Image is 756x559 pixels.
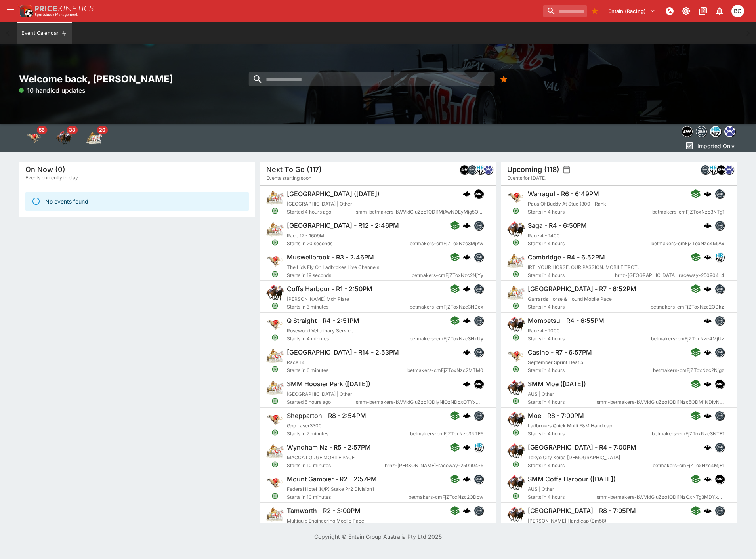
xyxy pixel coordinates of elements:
[287,285,372,293] h6: Coffs Harbour - R1 - 2:50PM
[45,194,88,209] div: No events found
[715,252,724,262] div: hrnz
[704,317,712,324] div: cerberus
[266,165,322,174] h5: Next To Go (117)
[287,221,399,230] h6: [GEOGRAPHIC_DATA] - R12 - 2:46PM
[704,285,712,293] div: cerberus
[463,190,471,198] img: logo-cerberus.svg
[651,303,724,311] span: betmakers-cmFjZToxNzc2ODkz
[287,423,322,429] span: Gpp Laser3300
[528,328,560,334] span: Race 4 - 1000
[528,348,592,357] h6: Casino - R7 - 6:57PM
[474,348,483,357] img: betmakers.png
[287,253,374,261] h6: Muswellbrook - R3 - 2:46PM
[474,475,483,483] img: betmakers.png
[271,302,279,309] svg: Open
[528,271,615,279] span: Starts in 4 hours
[271,334,279,341] svg: Open
[287,190,380,198] h6: [GEOGRAPHIC_DATA] ([DATE])
[588,5,601,17] button: Bookmarks
[356,398,484,406] span: smm-betmakers-bWVldGluZzo1ODIyNjQzNDcxOTYxMzA3NDc
[287,391,352,397] span: [GEOGRAPHIC_DATA] | Other
[704,221,712,229] div: cerberus
[385,462,483,469] span: hrnz-young-quinn-raceway-250904-5
[287,462,385,469] span: Starts in 10 minutes
[407,366,483,374] span: betmakers-cmFjZToxNzc2MTM0
[266,189,284,206] img: harness_racing.png
[507,252,525,270] img: harness_racing.png
[266,411,284,428] img: greyhound_racing.png
[701,165,710,174] img: betmakers.png
[528,380,586,388] h6: SMM Moe ([DATE])
[704,380,712,388] div: cerberus
[507,165,559,174] h5: Upcoming (118)
[715,284,724,293] img: betmakers.png
[528,335,651,343] span: Starts in 4 hours
[409,493,483,501] span: betmakers-cmFjZToxNzc2ODcw
[97,126,108,134] span: 20
[507,174,546,182] span: Events for [DATE]
[704,348,712,356] div: cerberus
[19,86,85,95] p: 10 handled updates
[528,303,651,311] span: Starts in 4 hours
[715,475,724,483] img: samemeetingmulti.png
[704,507,712,515] img: logo-cerberus.svg
[725,165,733,174] img: grnz.png
[463,475,471,483] img: logo-cerberus.svg
[512,397,519,404] svg: Open
[712,4,727,18] button: Notifications
[704,253,712,261] img: logo-cerberus.svg
[463,348,471,356] img: logo-cerberus.svg
[715,316,724,325] div: betmakers
[528,190,599,198] h6: Warragul - R6 - 6:49PM
[512,271,519,278] svg: Open
[474,252,483,262] div: betmakers
[271,271,279,278] svg: Open
[36,126,47,134] span: 56
[528,507,636,515] h6: [GEOGRAPHIC_DATA] - R8 - 7:05PM
[704,221,712,229] img: logo-cerberus.svg
[507,411,525,428] img: horse_racing.png
[715,443,724,452] div: betmakers
[86,130,102,146] img: harness_racing
[715,221,724,230] img: betmakers.png
[704,507,712,515] div: cerberus
[56,130,72,146] div: Horse Racing
[463,507,471,515] div: cerberus
[474,379,483,389] div: samemeetingmulti
[468,165,477,174] img: betmakers.png
[463,412,471,420] img: logo-cerberus.svg
[463,348,471,356] div: cerberus
[287,475,377,483] h6: Mount Gambier - R2 - 2:57PM
[704,317,712,324] img: logo-cerberus.svg
[287,359,305,365] span: Race 14
[716,165,726,174] div: samemeetingmulti
[496,72,511,86] button: Bookmarks
[410,303,483,311] span: betmakers-cmFjZToxNzc3NDcx
[463,253,471,261] img: logo-cerberus.svg
[474,411,483,420] div: betmakers
[287,398,356,406] span: Started 5 hours ago
[725,126,735,137] img: grnz.png
[475,165,485,174] div: hrnz
[266,347,284,365] img: harness_racing.png
[271,461,279,468] svg: Open
[266,474,284,492] img: greyhound_racing.png
[704,475,712,483] img: logo-cerberus.svg
[483,165,493,174] div: grnz
[507,189,525,206] img: greyhound_racing.png
[603,5,660,17] button: Select Tenant
[287,486,374,492] span: Federal Hotel (N/P) Stake Pr2 Division1
[528,518,606,524] span: [PERSON_NAME] Handicap (Bm58)
[512,366,519,373] svg: Open
[528,443,636,452] h6: [GEOGRAPHIC_DATA] - R4 - 7:00PM
[412,271,483,279] span: betmakers-cmFjZToxNzc2NjYy
[410,240,483,248] span: betmakers-cmFjZToxNzc3MjYw
[463,380,471,388] div: cerberus
[715,189,724,198] div: betmakers
[528,366,653,374] span: Starts in 4 hours
[507,443,525,460] img: horse_racing.png
[463,221,471,229] img: logo-cerberus.svg
[715,411,724,420] img: betmakers.png
[287,430,410,438] span: Starts in 7 minutes
[704,190,712,198] div: cerberus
